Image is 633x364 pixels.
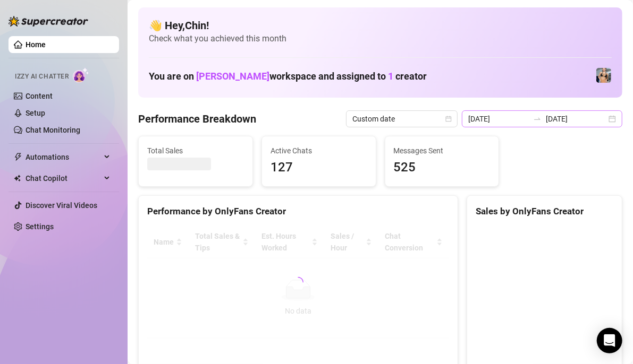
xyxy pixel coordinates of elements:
[445,116,452,122] span: calendar
[533,115,542,123] span: to
[14,175,21,182] img: Chat Copilot
[388,71,393,82] span: 1
[147,145,244,157] span: Total Sales
[476,204,613,219] div: Sales by OnlyFans Creator
[26,201,97,210] a: Discover Viral Videos
[138,111,256,126] h4: Performance Breakdown
[596,68,611,83] img: Veronica
[196,71,269,82] span: [PERSON_NAME]
[394,158,491,178] span: 525
[352,111,451,127] span: Custom date
[26,170,101,187] span: Chat Copilot
[26,149,101,166] span: Automations
[26,92,53,100] a: Content
[394,145,491,157] span: Messages Sent
[271,145,367,157] span: Active Chats
[149,71,427,82] h1: You are on workspace and assigned to creator
[15,72,69,82] span: Izzy AI Chatter
[26,222,54,231] a: Settings
[26,126,80,134] a: Chat Monitoring
[26,40,46,49] a: Home
[26,109,45,117] a: Setup
[533,115,542,123] span: swap-right
[597,328,622,353] div: Open Intercom Messenger
[9,16,88,27] img: logo-BBDzfeDw.svg
[468,113,529,125] input: Start date
[291,275,305,290] span: loading
[149,33,612,45] span: Check what you achieved this month
[73,67,89,83] img: AI Chatter
[271,158,367,178] span: 127
[14,153,22,161] span: thunderbolt
[149,18,612,33] h4: 👋 Hey, Chin !
[546,113,606,125] input: End date
[147,204,449,219] div: Performance by OnlyFans Creator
